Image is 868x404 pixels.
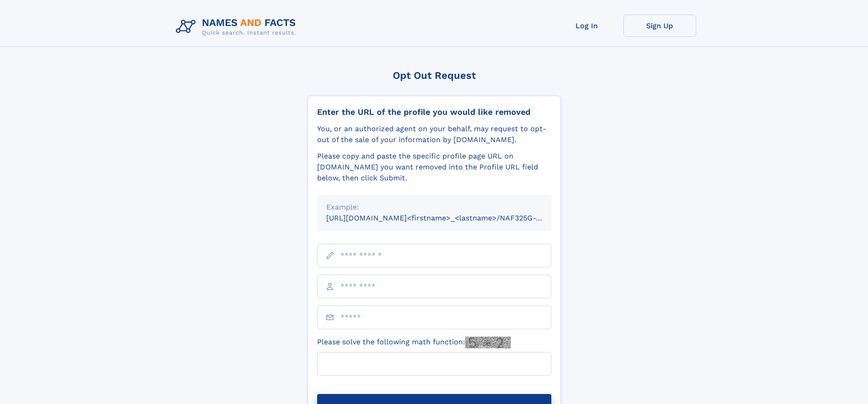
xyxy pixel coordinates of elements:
[326,202,542,213] div: Example:
[317,151,551,184] div: Please copy and paste the specific profile page URL on [DOMAIN_NAME] you want removed into the Pr...
[308,70,561,81] div: Opt Out Request
[317,123,551,145] div: You, or an authorized agent on your behalf, may request to opt-out of the sale of your informatio...
[623,15,696,37] a: Sign Up
[317,107,551,117] div: Enter the URL of the profile you would like removed
[317,337,511,348] label: Please solve the following math function:
[550,15,623,37] a: Log In
[172,15,303,39] img: Logo Names and Facts
[326,214,569,222] small: [URL][DOMAIN_NAME]<firstname>_<lastname>/NAF325G-xxxxxxxx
